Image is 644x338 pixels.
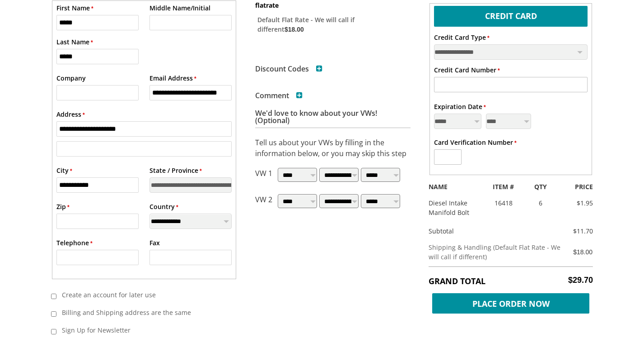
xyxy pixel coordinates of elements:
[56,166,72,175] label: City
[56,109,85,119] label: Address
[255,92,303,99] h3: Comment
[149,202,178,211] label: Country
[481,198,526,208] div: 16418
[526,198,555,208] div: 6
[429,238,569,267] td: Shipping & Handling (Default Flat Rate - We will call if different)
[555,182,600,191] div: PRICE
[422,198,481,217] div: Diesel Intake Manifold Bolt
[434,6,588,24] label: Credit Card
[56,73,86,83] label: Company
[149,238,160,248] label: Fax
[56,202,70,211] label: Zip
[432,293,589,314] span: Place Order Now
[56,37,93,47] label: Last Name
[56,3,93,13] label: First Name
[568,276,593,285] span: $29.70
[434,138,517,147] label: Card Verification Number
[422,226,565,236] div: Subtotal
[255,65,322,72] h3: Discount Codes
[255,168,272,185] p: VW 1
[285,26,304,33] span: $18.00
[526,182,555,191] div: QTY
[149,166,202,175] label: State / Province
[255,137,411,159] p: Tell us about your VWs by filling in the information below, or you may skip this step
[56,287,224,302] label: Create an account for later use
[481,182,526,191] div: ITEM #
[573,248,593,256] span: $18.00
[429,291,593,311] button: Place Order Now
[149,73,196,83] label: Email Address
[56,323,224,338] label: Sign Up for Newsletter
[255,12,392,36] label: Default Flat Rate - We will call if different
[434,33,490,42] label: Credit Card Type
[565,226,593,236] div: $11.70
[149,3,210,13] label: Middle Name/Initial
[255,109,411,128] h3: We'd love to know about your VWs! (Optional)
[434,102,486,111] label: Expiration Date
[434,65,500,75] label: Credit Card Number
[255,194,272,211] p: VW 2
[555,198,600,208] div: $1.95
[56,305,224,320] label: Billing and Shipping address are the same
[56,238,93,248] label: Telephone
[422,182,481,191] div: NAME
[429,276,593,286] h5: Grand Total
[255,1,411,10] dt: flatrate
